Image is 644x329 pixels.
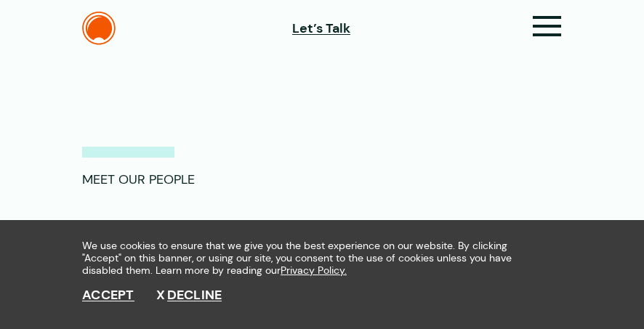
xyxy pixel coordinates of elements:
button: Accept [82,288,134,304]
span: We use cookies to ensure that we give you the best experience on our website. By clicking "Accept... [82,240,514,276]
p: Meet Our People [82,147,195,190]
button: Decline [156,288,222,304]
img: The Daylight Studio Logo [82,12,116,45]
a: Privacy Policy. [281,264,347,277]
h1: Backed by a team [82,211,562,306]
a: Let’s Talk [292,19,350,38]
